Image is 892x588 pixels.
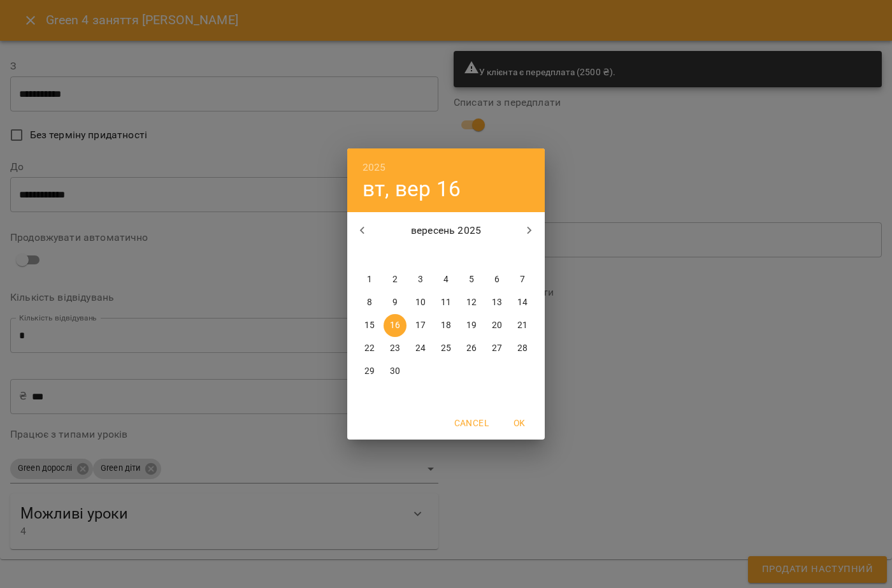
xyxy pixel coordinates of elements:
p: вересень 2025 [378,223,515,238]
button: 4 [435,268,457,291]
button: 27 [486,337,508,360]
span: сб [486,249,508,262]
button: 17 [409,314,432,337]
button: 16 [384,314,406,337]
button: 2025 [363,159,386,176]
button: 28 [511,337,534,360]
p: 10 [415,296,426,309]
p: 26 [466,342,477,355]
p: 22 [364,342,375,355]
p: 20 [492,319,502,332]
button: 30 [384,360,406,383]
p: 23 [390,342,400,355]
button: 24 [409,337,432,360]
span: OK [504,415,535,431]
button: 10 [409,291,432,314]
button: 12 [460,291,483,314]
p: 2 [392,273,398,286]
p: 11 [441,296,451,309]
p: 7 [520,273,525,286]
p: 14 [517,296,528,309]
p: 24 [415,342,426,355]
button: Cancel [449,412,494,434]
p: 27 [492,342,502,355]
button: 5 [460,268,483,291]
p: 30 [390,365,400,378]
button: 22 [358,337,381,360]
button: 3 [409,268,432,291]
p: 5 [469,273,474,286]
button: OK [499,412,540,434]
p: 12 [466,296,477,309]
button: 29 [358,360,381,383]
p: 8 [367,296,372,309]
button: 19 [460,314,483,337]
p: 19 [466,319,477,332]
p: 29 [364,365,375,378]
button: 11 [435,291,457,314]
button: 13 [486,291,508,314]
span: пт [460,249,483,262]
p: 6 [494,273,500,286]
span: Cancel [454,415,489,431]
button: 9 [384,291,406,314]
p: 28 [517,342,528,355]
button: 7 [511,268,534,291]
p: 1 [367,273,372,286]
button: 1 [358,268,381,291]
p: 3 [418,273,423,286]
p: 13 [492,296,502,309]
p: 16 [390,319,400,332]
button: 18 [435,314,457,337]
button: 23 [384,337,406,360]
p: 21 [517,319,528,332]
button: 25 [435,337,457,360]
span: чт [435,249,457,262]
button: 20 [486,314,508,337]
button: 15 [358,314,381,337]
p: 4 [443,273,449,286]
button: 2 [384,268,406,291]
p: 18 [441,319,451,332]
p: 9 [392,296,398,309]
span: нд [511,249,534,262]
button: 26 [460,337,483,360]
p: 25 [441,342,451,355]
button: 6 [486,268,508,291]
button: 21 [511,314,534,337]
span: вт [384,249,406,262]
span: пн [358,249,381,262]
button: 14 [511,291,534,314]
p: 17 [415,319,426,332]
button: вт, вер 16 [363,176,461,202]
p: 15 [364,319,375,332]
button: 8 [358,291,381,314]
span: ср [409,249,432,262]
